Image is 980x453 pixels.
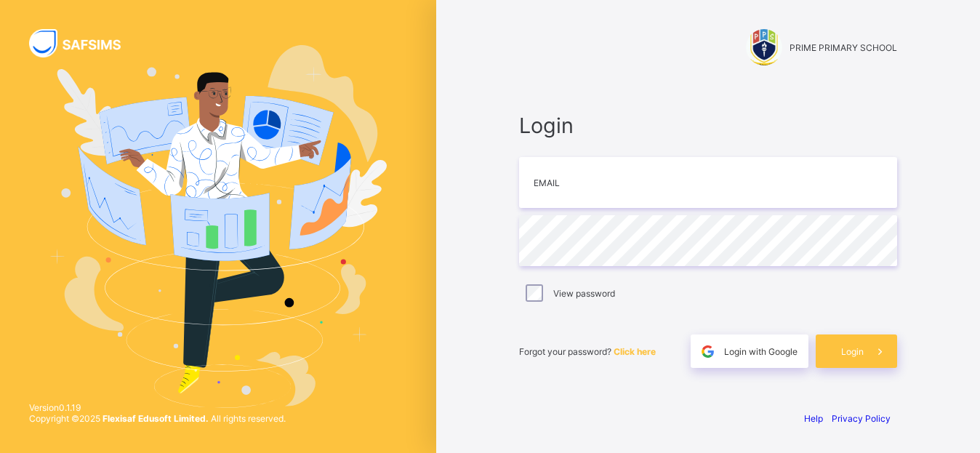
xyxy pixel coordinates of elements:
a: Help [804,413,823,424]
span: Login [519,113,897,138]
span: Login [841,346,864,357]
img: SAFSIMS Logo [29,29,138,57]
img: google.396cfc9801f0270233282035f929180a.svg [699,343,716,360]
span: Forgot your password? [519,346,656,357]
span: Login with Google [724,346,798,357]
label: View password [553,288,615,299]
span: Version 0.1.19 [29,402,286,413]
a: Privacy Policy [832,413,891,424]
span: PRIME PRIMARY SCHOOL [790,42,897,53]
strong: Flexisaf Edusoft Limited. [103,413,209,424]
span: Copyright © 2025 All rights reserved. [29,413,286,424]
a: Click here [614,346,656,357]
img: Hero Image [49,45,386,407]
